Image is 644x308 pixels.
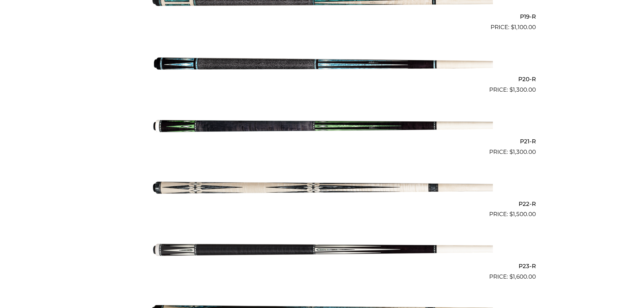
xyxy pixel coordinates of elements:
[509,211,536,217] bdi: 1,500.00
[151,97,493,154] img: P21-R
[109,135,536,148] h2: P21-R
[109,260,536,272] h2: P23-R
[109,221,536,281] a: P23-R $1,600.00
[109,73,536,85] h2: P20-R
[109,197,536,210] h2: P22-R
[509,211,513,217] span: $
[151,221,493,278] img: P23-R
[509,273,536,280] bdi: 1,600.00
[151,34,493,91] img: P20-R
[109,34,536,94] a: P20-R $1,300.00
[509,148,513,155] span: $
[151,159,493,216] img: P22-R
[109,97,536,157] a: P21-R $1,300.00
[509,86,536,93] bdi: 1,300.00
[109,10,536,23] h2: P19-R
[509,273,513,280] span: $
[109,159,536,219] a: P22-R $1,500.00
[511,24,514,30] span: $
[509,86,513,93] span: $
[511,24,536,30] bdi: 1,100.00
[509,148,536,155] bdi: 1,300.00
